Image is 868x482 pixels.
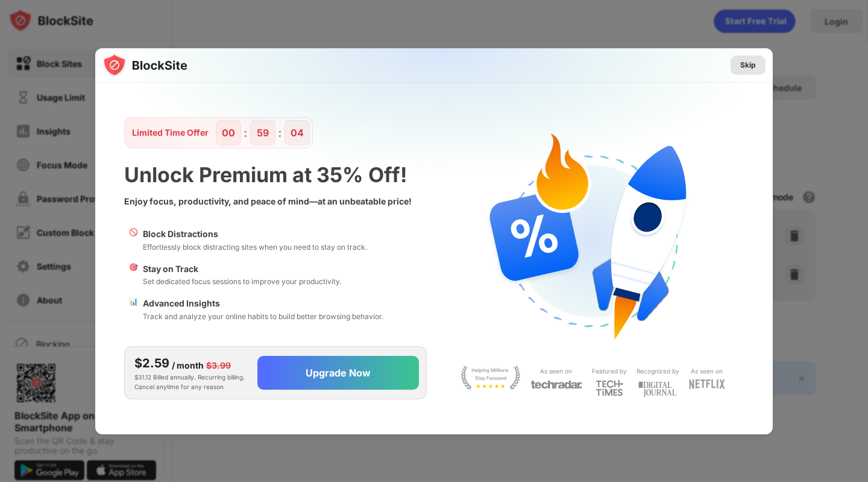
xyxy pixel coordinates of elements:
img: light-digital-journal.svg [638,379,677,399]
div: Skip [740,59,756,71]
div: Advanced Insights [143,297,383,310]
div: Upgrade Now [306,367,371,379]
img: light-netflix.svg [689,379,725,389]
div: / month [172,359,204,372]
img: light-techradar.svg [530,379,582,390]
div: As seen on [540,366,572,377]
img: light-techtimes.svg [596,379,623,396]
div: As seen on [691,366,723,377]
img: gradient.svg [102,48,780,287]
div: $2.59 [134,354,169,372]
div: Featured by [592,366,627,377]
div: $3.99 [206,359,231,372]
div: Track and analyze your online habits to build better browsing behavior. [143,311,383,322]
div: Recognized by [637,366,679,377]
div: 📊 [129,297,138,322]
img: light-stay-focus.svg [461,366,521,390]
div: $31.12 Billed annually. Recurring billing. Cancel anytime for any reason [134,354,248,392]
